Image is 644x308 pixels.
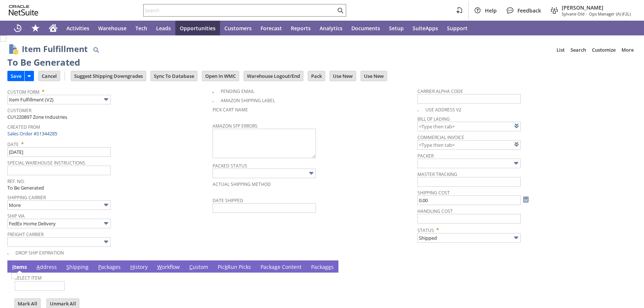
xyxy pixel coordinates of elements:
a: Workflow [155,263,182,271]
a: Date Shipped [213,197,243,204]
a: Drop Ship Expiration [16,250,64,256]
a: Date [7,141,19,148]
input: Use New [361,71,387,81]
span: Documents [351,25,380,32]
a: Special Warehouse Instructions [7,160,85,166]
span: A [37,263,40,270]
a: Use Address V2 [426,107,461,113]
a: Analytics [315,21,347,35]
input: More [7,200,111,210]
a: Home [44,21,62,35]
a: Customer [7,107,31,114]
span: W [157,263,162,270]
a: Packages [96,263,123,271]
a: Customize [589,44,619,56]
a: Pick Cart Name [213,107,248,113]
a: Carrier Alpha Code [417,88,463,94]
div: To Be Generated [7,56,80,68]
a: Recent Records [9,21,27,35]
span: CU1220897 Zone Industries [7,114,67,121]
a: Master Tracking [417,171,457,177]
a: Leads [152,21,175,35]
a: Amazon Shipping Label [221,97,275,104]
a: Support [442,21,472,35]
a: Unrolled view on [623,262,632,271]
svg: Home [49,24,58,32]
span: Forecast [261,25,282,32]
a: Package Content [259,263,303,271]
a: Amazon SFP Errors [213,123,258,129]
span: Opportunities [180,25,216,32]
span: Activities [66,25,89,32]
input: Pack [308,71,325,81]
a: Calculate [522,195,530,204]
a: List [554,44,568,56]
span: Warehouse [98,25,127,32]
span: Help [485,7,497,14]
a: Opportunities [175,21,220,35]
a: Address [35,263,59,271]
a: Ship Via [7,213,25,219]
img: More Options [307,169,316,177]
a: More [619,44,637,56]
a: PickRun Picks [216,263,253,271]
span: Customers [224,25,252,32]
span: k [225,263,227,270]
span: Sylvane Old [562,11,585,17]
div: Shortcuts [27,21,44,35]
input: Sync To Database [151,71,197,81]
span: C [189,263,193,270]
span: Setup [389,25,404,32]
input: Item Fulfillment (V2) [7,95,111,104]
input: Use New [330,71,356,81]
a: Created From [7,124,40,130]
span: - [586,11,588,17]
a: Packer [417,153,434,159]
input: Cancel [39,71,60,81]
span: Reports [291,25,311,32]
a: Select Item [15,275,42,281]
img: More Options [512,233,520,242]
span: Tech [135,25,147,32]
input: Save [8,71,24,81]
input: <Type then tab> [417,140,521,150]
a: Handling Cost [417,208,453,214]
a: Activities [62,21,94,35]
span: Ops Manager (A) (F2L) [589,11,631,17]
img: Quick Find [92,45,100,54]
a: Documents [347,21,385,35]
a: Custom [187,263,210,271]
span: [PERSON_NAME] [562,4,631,11]
svg: logo [9,5,38,15]
svg: Search [336,6,345,15]
svg: Recent Records [13,24,22,32]
svg: Shortcuts [31,24,40,32]
img: More Options [512,159,520,167]
span: Leads [156,25,171,32]
a: Shipping Cost [417,190,450,196]
input: <Type then tab> [417,122,521,131]
h1: Item Fulfillment [22,43,88,55]
a: Freight Carrier [7,231,44,238]
a: Custom Form [7,89,39,95]
a: Items [10,263,29,271]
a: Packed Status [213,163,247,169]
span: H [130,263,134,270]
a: Forecast [256,21,286,35]
a: SuiteApps [408,21,442,35]
a: Reports [286,21,315,35]
a: Ref. No. [7,178,25,184]
a: Shipping [65,263,90,271]
img: More Options [102,95,110,104]
a: Pending Email [221,88,254,94]
span: SuiteApps [413,25,438,32]
a: Sales Order #S1344285 [7,130,59,137]
a: Search [568,44,589,56]
input: FedEx Home Delivery [7,219,111,228]
input: Open In WMC [202,71,239,81]
a: History [128,263,149,271]
span: e [328,263,331,270]
span: g [275,263,278,270]
a: Setup [385,21,408,35]
a: Commercial Invoice [417,134,464,141]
